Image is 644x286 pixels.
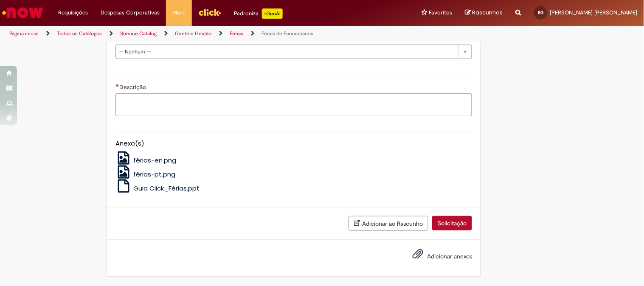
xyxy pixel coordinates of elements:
span: More [172,8,186,17]
img: ServiceNow [1,4,45,21]
a: Todos os Catálogos [57,30,102,37]
span: Despesas Corporativas [101,8,160,17]
ul: Trilhas de página [6,26,423,42]
h5: Anexo(s) [115,140,472,147]
span: Guia Click_Férias.ppt [133,184,200,193]
a: Guia Click_Férias.ppt [115,184,200,193]
a: férias-pt.png [115,170,175,179]
a: Página inicial [9,30,39,37]
span: férias-en.png [133,156,176,165]
button: Solicitação [432,216,472,230]
span: Descrição [119,83,148,91]
button: Adicionar ao Rascunho [349,216,428,231]
a: férias-en.png [115,156,176,165]
span: Favoritos [429,8,453,17]
span: [PERSON_NAME] [PERSON_NAME] [550,9,638,16]
a: Férias [230,30,243,37]
a: Férias de Funcionários [262,30,313,37]
span: Adicionar anexos [427,252,472,260]
p: +GenAi [262,8,283,19]
span: -- Nenhum -- [119,45,455,59]
a: Service Catalog [120,30,157,37]
textarea: Descrição [115,93,472,116]
span: férias-pt.png [133,170,175,179]
a: Rascunhos [465,9,503,17]
a: Gente e Gestão [175,30,211,37]
div: Padroniza [234,8,283,19]
span: Necessários [115,84,119,87]
span: Requisições [58,8,88,17]
span: BG [538,10,544,15]
span: Rascunhos [472,8,503,17]
button: Adicionar anexos [410,246,425,266]
img: click_logo_yellow_360x200.png [198,6,221,19]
